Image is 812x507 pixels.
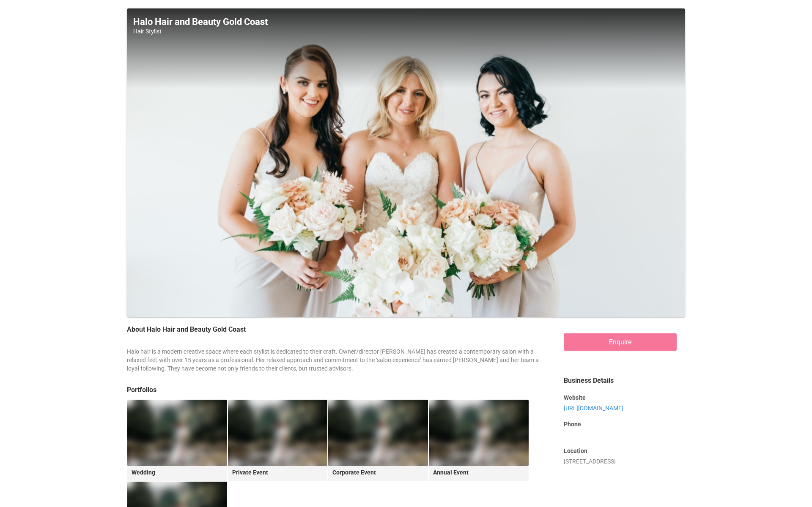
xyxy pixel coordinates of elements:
legend: Wedding [127,466,227,477]
img: vendor-background2.jpg [127,400,227,466]
a: Corporate Event [328,400,428,481]
a: Annual Event [429,400,529,481]
h1: Halo Hair and Beauty Gold Coast [133,17,679,27]
div: Halo hair is a modern creative space where each stylist is dedicated to their craft. Owner/direct... [127,347,543,373]
legend: Private Event [228,466,328,477]
img: vendor-background2.jpg [328,400,428,466]
legend: Portfolios [127,385,543,395]
a: Enquire [564,333,677,351]
img: vendor-background2.jpg [228,400,328,466]
legend: About Halo Hair and Beauty Gold Coast [127,325,543,335]
legend: Business Details [564,376,677,386]
a: Wedding [127,400,227,481]
label: Phone [564,420,677,428]
a: [URL][DOMAIN_NAME] [564,405,623,412]
div: Hair Stylist [133,27,679,35]
legend: Corporate Event [328,466,428,477]
label: Location [564,447,677,455]
img: vendor-background2.jpg [429,400,529,466]
a: Private Event [228,400,328,481]
legend: Annual Event [429,466,529,477]
div: [STREET_ADDRESS] [555,368,686,482]
label: Website [564,393,677,402]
